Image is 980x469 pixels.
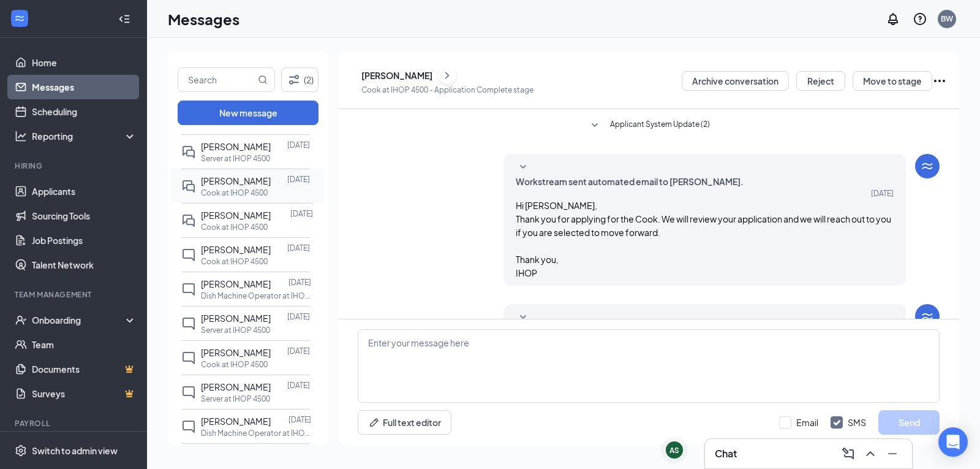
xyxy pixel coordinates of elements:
[32,130,137,142] div: Reporting
[201,222,268,232] p: Cook at IHOP 4500
[516,310,530,325] svg: SmallChevronDown
[201,359,268,370] p: Cook at IHOP 4500
[13,12,26,25] svg: WorkstreamLogo
[168,9,239,29] h1: Messages
[32,332,137,357] a: Team
[32,381,137,406] a: SurveysCrown
[841,446,856,461] svg: ComposeMessage
[438,66,456,85] button: ChevronRight
[15,130,27,142] svg: Analysis
[669,445,679,456] div: AS
[290,208,313,219] p: [DATE]
[32,314,126,326] div: Onboarding
[281,67,318,92] button: Filter (2)
[516,160,530,175] svg: SmallChevronDown
[878,410,940,435] button: Send
[287,346,310,356] p: [DATE]
[516,253,894,266] p: Thank you,
[920,309,935,324] svg: WorkstreamLogo
[883,444,902,463] button: Minimize
[201,325,270,335] p: Server at IHOP 4500
[201,244,271,255] span: [PERSON_NAME]
[201,291,311,301] p: Dish Machine Operator at IHOP 4500
[15,418,134,429] div: Payroll
[886,12,900,26] svg: Notifications
[938,427,968,457] div: Open Intercom Messenger
[181,351,196,365] svg: ChatInactive
[15,289,134,300] div: Team Management
[516,175,744,188] span: Workstream sent automated email to [PERSON_NAME].
[941,13,953,24] div: BW
[201,141,271,152] span: [PERSON_NAME]
[287,72,301,87] svg: Filter
[201,394,270,404] p: Server at IHOP 4500
[920,159,935,173] svg: WorkstreamLogo
[178,101,318,125] button: New message
[32,357,137,381] a: DocumentsCrown
[32,50,137,75] a: Home
[181,248,196,262] svg: ChatInactive
[15,314,27,326] svg: UserCheck
[201,278,271,289] span: [PERSON_NAME]
[201,210,271,221] span: [PERSON_NAME]
[32,228,137,253] a: Job Postings
[181,179,196,194] svg: DoubleChat
[181,145,196,159] svg: DoubleChat
[32,444,118,457] div: Switch to admin view
[118,13,130,25] svg: Collapse
[863,446,878,461] svg: ChevronUp
[181,385,196,400] svg: ChatInactive
[201,428,311,438] p: Dish Machine Operator at IHOP 4500
[287,140,310,150] p: [DATE]
[201,313,271,324] span: [PERSON_NAME]
[178,68,255,91] input: Search
[201,347,271,358] span: [PERSON_NAME]
[258,75,268,85] svg: MagnifyingGlass
[682,71,789,91] button: Archive conversation
[201,256,268,267] p: Cook at IHOP 4500
[32,99,137,124] a: Scheduling
[796,71,845,91] button: Reject
[181,282,196,297] svg: ChatInactive
[181,419,196,434] svg: ChatInactive
[32,253,137,277] a: Talent Network
[287,174,310,185] p: [DATE]
[361,85,533,95] p: Cook at IHOP 4500 - Application Complete stage
[287,243,310,253] p: [DATE]
[610,118,710,133] span: Applicant System Update (2)
[932,74,947,88] svg: Ellipses
[516,266,894,280] p: IHOP
[913,12,927,26] svg: QuestionInfo
[32,204,137,228] a: Sourcing Tools
[181,316,196,331] svg: ChatInactive
[885,446,900,461] svg: Minimize
[201,175,271,186] span: [PERSON_NAME]
[32,179,137,204] a: Applicants
[181,213,196,228] svg: DoubleChat
[361,69,432,82] div: [PERSON_NAME]
[15,444,27,457] svg: Settings
[32,75,137,99] a: Messages
[715,447,737,460] h3: Chat
[201,188,268,198] p: Cook at IHOP 4500
[287,311,310,322] p: [DATE]
[587,118,710,133] button: SmallChevronDownApplicant System Update (2)
[853,71,932,91] button: Move to stage
[368,416,380,429] svg: Pen
[287,380,310,391] p: [DATE]
[516,212,894,239] p: Thank you for applying for the Cook. We will review your application and we will reach out to you...
[861,444,880,463] button: ChevronUp
[358,410,451,435] button: Full text editorPen
[587,118,602,133] svg: SmallChevronDown
[201,153,270,164] p: Server at IHOP 4500
[288,414,311,425] p: [DATE]
[15,161,134,171] div: Hiring
[201,416,271,427] span: [PERSON_NAME]
[441,68,453,83] svg: ChevronRight
[288,277,311,288] p: [DATE]
[839,444,858,463] button: ComposeMessage
[516,199,894,212] p: Hi [PERSON_NAME],
[201,381,271,392] span: [PERSON_NAME]
[871,188,894,199] span: [DATE]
